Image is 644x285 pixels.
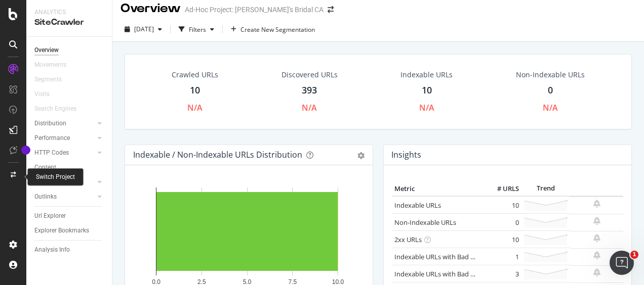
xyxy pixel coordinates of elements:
div: Ad-Hoc Project: [PERSON_NAME]'s Bridal CA [185,5,324,15]
a: Indexable URLs with Bad H1 [394,252,479,261]
a: Outlinks [34,192,95,202]
div: 0 [548,84,553,97]
div: bell-plus [593,217,600,225]
div: arrow-right-arrow-left [328,6,334,13]
h4: Insights [391,148,421,162]
div: N/A [543,102,558,114]
div: Indexable URLs [400,70,453,80]
div: Switch Project [36,173,75,181]
td: 10 [481,231,521,248]
div: Outlinks [34,192,57,202]
span: Create New Segmentation [240,25,315,34]
iframe: Intercom live chat [610,251,634,275]
td: 10 [481,196,521,214]
div: HTTP Codes [34,148,69,158]
div: Non-Indexable URLs [516,70,585,80]
div: Content [34,162,56,173]
div: Explorer Bookmarks [34,225,89,236]
a: Search Engines [34,104,87,114]
div: Distribution [34,118,66,129]
div: Crawled URLs [172,70,218,80]
div: SiteCrawler [34,17,104,28]
td: 3 [481,265,521,282]
a: Non-Indexable URLs [394,218,456,227]
div: bell-plus [593,268,600,276]
a: 2xx URLs [394,235,422,244]
div: N/A [419,102,434,114]
td: 1 [481,248,521,265]
th: # URLS [481,181,521,197]
a: Overview [34,45,105,56]
div: Analytics [34,8,104,17]
div: Segments [34,74,62,85]
div: Visits [34,89,50,100]
a: HTTP Codes [34,148,95,158]
a: Indexable URLs with Bad Description [394,269,505,278]
div: Performance [34,133,70,144]
a: Url Explorer [34,211,105,221]
td: 0 [481,214,521,231]
button: Filters [175,21,218,37]
a: Segments [34,74,72,85]
div: Overview [34,45,59,56]
a: Distribution [34,118,95,129]
div: Tooltip anchor [21,146,30,155]
div: 10 [422,84,432,97]
div: 393 [302,84,317,97]
div: Search Engines [34,104,76,114]
button: Create New Segmentation [227,21,319,37]
div: 10 [190,84,200,97]
a: Analysis Info [34,245,105,255]
a: Visits [34,89,60,100]
a: Indexable URLs [394,201,441,210]
div: Analysis Info [34,245,70,255]
div: bell-plus [593,234,600,242]
a: Movements [34,60,76,70]
div: bell-plus [593,200,600,208]
div: Filters [189,25,206,34]
div: bell-plus [593,251,600,259]
div: N/A [187,102,203,114]
a: Performance [34,133,95,144]
div: N/A [302,102,317,114]
a: Content [34,162,105,173]
th: Trend [521,181,570,197]
span: 2025 Aug. 26th [134,25,154,33]
div: Discovered URLs [281,70,338,80]
button: [DATE] [120,21,166,37]
div: Indexable / Non-Indexable URLs Distribution [133,150,302,160]
th: Metric [392,181,481,197]
a: Explorer Bookmarks [34,225,105,236]
div: gear [357,152,365,159]
div: Movements [34,60,66,70]
span: 1 [630,251,638,259]
div: Url Explorer [34,211,66,221]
